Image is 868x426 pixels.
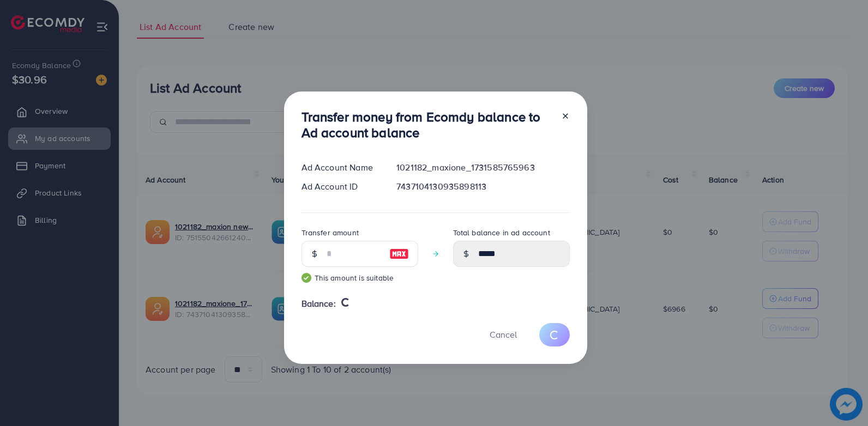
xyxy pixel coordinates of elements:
div: Ad Account Name [293,161,388,174]
label: Total balance in ad account [453,227,550,238]
img: guide [302,273,311,283]
div: 1021182_maxione_1731585765963 [388,161,578,174]
span: Balance: [302,297,336,310]
h3: Transfer money from Ecomdy balance to Ad account balance [302,109,552,141]
div: 7437104130935898113 [388,180,578,193]
button: Cancel [476,323,531,346]
span: Cancel [490,328,517,340]
div: Ad Account ID [293,180,388,193]
small: This amount is suitable [302,272,418,283]
img: image [389,247,409,260]
label: Transfer amount [302,227,359,238]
